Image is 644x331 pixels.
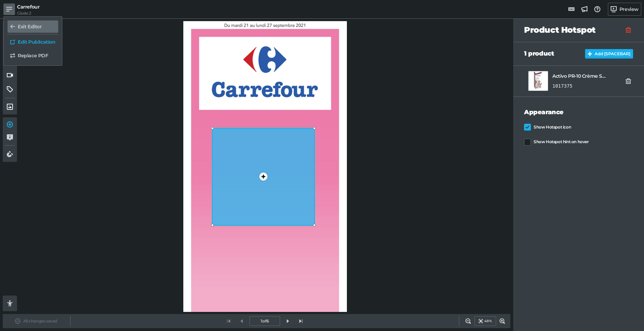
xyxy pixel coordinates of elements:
a: Replace PDF [7,49,58,62]
a: Edit Publication [7,36,58,48]
a: Exit Editor [7,20,58,33]
h5: Edit Publication [18,39,56,45]
h5: Replace PDF [18,53,48,59]
h5: Exit Editor [18,24,42,30]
